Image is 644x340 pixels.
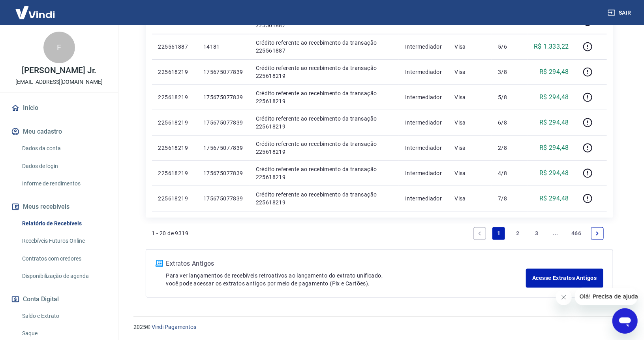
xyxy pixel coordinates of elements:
p: 175675077839 [203,68,243,76]
p: R$ 294,48 [539,118,569,127]
iframe: Fechar mensagem [556,289,572,305]
button: Conta Digital [9,291,109,308]
p: 14181 [203,43,243,51]
p: Visa [454,169,485,177]
p: Crédito referente ao recebimento da transação 225618219 [256,140,393,156]
p: 225618219 [158,93,191,101]
p: 1 - 20 de 9319 [152,230,189,238]
span: Olá! Precisa de ajuda? [5,6,66,12]
p: [PERSON_NAME] Jr. [22,66,96,75]
p: Crédito referente ao recebimento da transação 225618219 [256,89,393,105]
iframe: Botão para abrir a janela de mensagens [612,308,638,334]
p: 175675077839 [203,169,243,177]
a: Vindi Pagamentos [152,324,196,331]
a: Contratos com credores [19,251,109,267]
div: F [43,32,75,63]
p: 2025 © [133,323,625,332]
p: 225618219 [158,144,191,152]
p: Intermediador [405,68,442,76]
a: Page 2 [511,227,524,240]
a: Jump forward [549,227,562,240]
p: Intermediador [405,144,442,152]
p: 225561887 [158,43,191,51]
p: Crédito referente ao recebimento da transação 225618219 [256,64,393,80]
p: Intermediador [405,93,442,101]
p: Visa [454,93,485,101]
p: 7/8 [498,195,521,202]
a: Page 1 is your current page [492,227,505,240]
img: ícone [156,260,163,267]
a: Dados da conta [19,140,109,157]
a: Informe de rendimentos [19,176,109,192]
p: R$ 294,48 [539,143,569,153]
a: Acesse Extratos Antigos [526,269,603,288]
p: Visa [454,119,485,127]
p: Crédito referente ao recebimento da transação 225561887 [256,39,393,55]
p: Para ver lançamentos de recebíveis retroativos ao lançamento do extrato unificado, você pode aces... [166,272,526,288]
p: Intermediador [405,195,442,202]
img: Vindi [9,0,61,25]
a: Dados de login [19,158,109,174]
p: 5/8 [498,93,521,101]
p: R$ 1.333,22 [534,42,569,51]
p: 175675077839 [203,195,243,202]
p: R$ 294,48 [539,194,569,203]
p: R$ 294,48 [539,93,569,102]
ul: Pagination [470,224,606,243]
p: Visa [454,68,485,76]
p: 225618219 [158,68,191,76]
p: 225618219 [158,195,191,202]
p: Intermediador [405,169,442,177]
p: Crédito referente ao recebimento da transação 225618219 [256,115,393,130]
button: Meu cadastro [9,123,109,140]
a: Page 3 [530,227,543,240]
a: Next page [591,227,604,240]
button: Sair [606,6,635,20]
p: Crédito referente ao recebimento da transação 225618219 [256,165,393,181]
p: Extratos Antigos [166,259,526,269]
p: 2/8 [498,144,521,152]
a: Saldo e Extrato [19,308,109,324]
p: 175675077839 [203,119,243,127]
p: 175675077839 [203,93,243,101]
p: 3/8 [498,68,521,76]
a: Relatório de Recebíveis [19,215,109,232]
p: R$ 294,48 [539,67,569,77]
p: Intermediador [405,119,442,127]
p: 225618219 [158,169,191,177]
a: Recebíveis Futuros Online [19,233,109,249]
p: R$ 294,48 [539,168,569,178]
a: Início [9,99,109,117]
a: Page 466 [568,227,584,240]
p: [EMAIL_ADDRESS][DOMAIN_NAME] [15,78,103,86]
p: Visa [454,195,485,202]
p: Crédito referente ao recebimento da transação 225618219 [256,191,393,206]
p: 4/8 [498,169,521,177]
p: 5/6 [498,43,521,51]
iframe: Mensagem da empresa [575,288,638,305]
a: Disponibilização de agenda [19,268,109,284]
a: Previous page [473,227,486,240]
p: Visa [454,144,485,152]
p: 175675077839 [203,144,243,152]
p: Visa [454,43,485,51]
p: Intermediador [405,43,442,51]
p: 6/8 [498,119,521,127]
button: Meus recebíveis [9,198,109,215]
p: 225618219 [158,119,191,127]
